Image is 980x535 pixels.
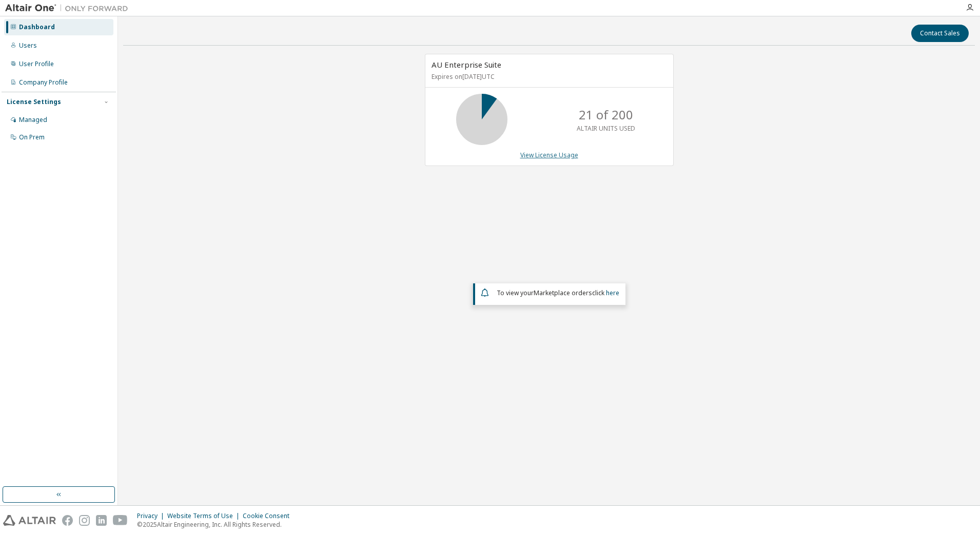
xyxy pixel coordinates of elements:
img: Altair One [5,3,133,13]
div: On Prem [19,133,45,141]
div: Website Terms of Use [167,512,243,520]
img: altair_logo.svg [3,515,56,526]
img: facebook.svg [62,515,73,526]
div: Managed [19,116,47,124]
a: here [606,289,619,297]
img: instagram.svg [79,515,90,526]
img: youtube.svg [113,515,128,526]
div: User Profile [19,60,54,68]
p: Expires on [DATE] UTC [432,72,664,81]
p: 21 of 200 [579,106,633,124]
div: License Settings [7,98,61,106]
img: linkedin.svg [96,515,107,526]
p: © 2025 Altair Engineering, Inc. All Rights Reserved. [137,520,296,529]
a: View License Usage [520,151,578,159]
div: Privacy [137,512,167,520]
span: To view your click [497,289,619,297]
button: Contact Sales [911,25,969,42]
div: Users [19,42,37,50]
span: AU Enterprise Suite [432,59,501,70]
div: Dashboard [19,23,55,31]
p: ALTAIR UNITS USED [577,124,635,133]
div: Company Profile [19,78,68,87]
div: Cookie Consent [243,512,296,520]
em: Marketplace orders [534,289,592,297]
